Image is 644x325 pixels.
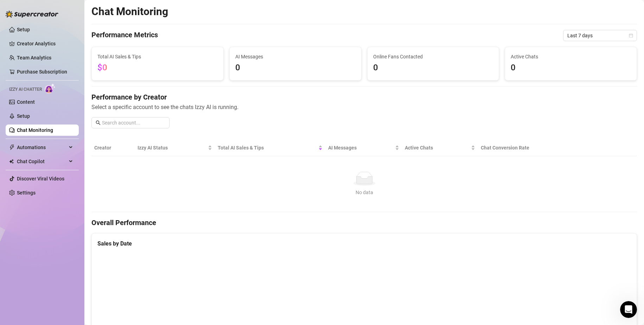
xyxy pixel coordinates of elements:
[235,53,356,60] span: AI Messages
[373,61,493,75] span: 0
[17,27,30,32] a: Setup
[7,30,15,39] img: Ella avatar
[70,219,106,248] button: Help
[511,53,631,60] span: Active Chats
[97,239,631,248] div: Sales by Date
[91,218,637,228] h4: Overall Performance
[9,145,15,150] span: thunderbolt
[67,83,90,90] div: • 20h ago
[52,3,90,15] h1: Messages
[373,53,493,60] span: Online Fans Contacted
[620,301,637,318] iframe: Intercom live chat
[10,25,19,33] img: Giselle avatar
[91,5,168,18] h2: Chat Monitoring
[17,176,64,181] a: Discover Viral Videos
[91,103,637,111] span: Select a specific account to see the chats Izzy AI is running.
[82,237,94,242] span: Help
[567,30,633,41] span: Last 7 days
[97,53,218,60] span: Total AI Sales & Tips
[17,69,67,75] a: Purchase Subscription
[67,57,87,64] div: • 4h ago
[17,99,35,105] a: Content
[39,237,66,242] span: Messages
[25,57,66,64] div: [PERSON_NAME]
[17,38,73,49] a: Creator Analytics
[235,61,356,75] span: 0
[91,30,158,41] h4: Performance Metrics
[13,30,21,39] div: J
[629,33,633,38] span: calendar
[17,113,30,119] a: Setup
[91,92,637,102] h4: Performance by Creator
[25,83,66,90] div: [PERSON_NAME]
[9,159,14,164] img: Chat Copilot
[325,140,402,156] th: AI Messages
[10,237,25,242] span: Home
[17,55,51,60] a: Team Analytics
[64,31,84,38] div: • 1h ago
[135,140,215,156] th: Izzy AI Status
[8,50,22,64] img: Profile image for Ella
[17,156,67,167] span: Chat Copilot
[138,144,206,152] span: Izzy AI Status
[218,144,317,152] span: Total AI Sales & Tips
[23,31,63,38] div: 🌟 Supercreator
[96,120,101,125] span: search
[35,219,70,248] button: Messages
[478,140,582,156] th: Chat Conversion Rate
[328,144,394,152] span: AI Messages
[17,142,67,153] span: Automations
[116,237,130,242] span: News
[97,189,631,196] div: No data
[402,140,478,156] th: Active Chats
[32,198,108,212] button: Send us a message
[25,50,401,56] span: Hi [PERSON_NAME] is now active on your account and ready to be turned on. Let me know if you need...
[91,140,135,156] th: Creator
[8,76,22,90] div: Profile image for Tanya
[405,144,470,152] span: Active Chats
[97,63,107,72] span: $0
[45,83,56,94] img: AI Chatter
[215,140,325,156] th: Total AI Sales & Tips
[17,190,36,196] a: Settings
[106,219,141,248] button: News
[6,11,58,18] img: logo-BBDzfeDw.svg
[17,127,53,133] a: Chat Monitoring
[511,61,631,75] span: 0
[9,86,42,93] span: Izzy AI Chatter
[102,119,165,127] input: Search account...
